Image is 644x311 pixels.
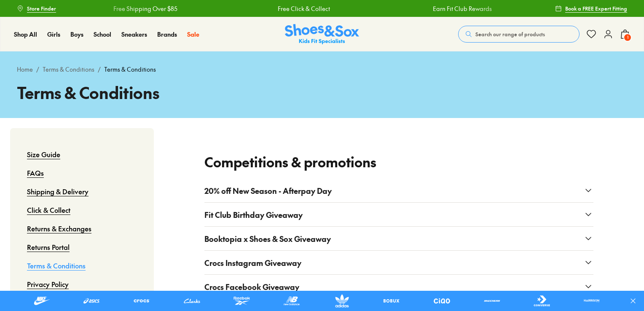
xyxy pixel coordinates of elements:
[204,257,301,268] span: Crocs Instagram Giveaway
[204,203,593,226] button: Fit Club Birthday Giveaway
[565,5,627,12] span: Book a FREE Expert Fitting
[17,65,627,74] div: / /
[104,65,156,74] span: Terms & Conditions
[204,281,299,292] span: Crocs Facebook Giveaway
[17,80,627,105] h1: Terms & Conditions
[157,30,177,39] a: Brands
[27,5,56,12] span: Store Finder
[27,182,89,201] a: Shipping & Delivery
[555,1,627,16] a: Book a FREE Expert Fitting
[285,24,359,45] img: SNS_Logo_Responsive.svg
[112,4,176,13] a: Free Shipping Over $85
[121,30,147,39] a: Sneakers
[623,33,632,42] span: 1
[204,227,593,250] button: Booktopia x Shoes & Sox Giveaway
[204,233,331,244] span: Booktopia x Shoes & Sox Giveaway
[204,275,593,298] button: Crocs Facebook Giveaway
[204,251,593,274] button: Crocs Instagram Giveaway
[204,135,593,179] h2: Competitions & promotions
[70,30,83,39] a: Boys
[187,30,199,39] a: Sale
[17,1,56,16] a: Store Finder
[620,25,630,43] button: 1
[204,179,593,202] button: 20% off New Season - Afterpay Day
[27,256,86,275] a: Terms & Conditions
[458,26,580,43] button: Search our range of products
[27,164,44,182] a: FAQs
[14,30,37,39] a: Shop All
[285,24,359,45] a: Shoes & Sox
[27,238,70,256] a: Returns Portal
[27,219,91,238] a: Returns & Exchanges
[204,185,332,196] span: 20% off New Season - Afterpay Day
[43,65,94,74] a: Terms & Conditions
[27,201,70,219] a: Click & Collect
[431,4,490,13] a: Earn Fit Club Rewards
[276,4,328,13] a: Free Click & Collect
[17,65,33,74] a: Home
[27,145,60,164] a: Size Guide
[47,30,60,39] a: Girls
[27,275,69,293] a: Privacy Policy
[94,30,111,39] a: School
[475,30,545,38] span: Search our range of products
[204,209,303,220] span: Fit Club Birthday Giveaway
